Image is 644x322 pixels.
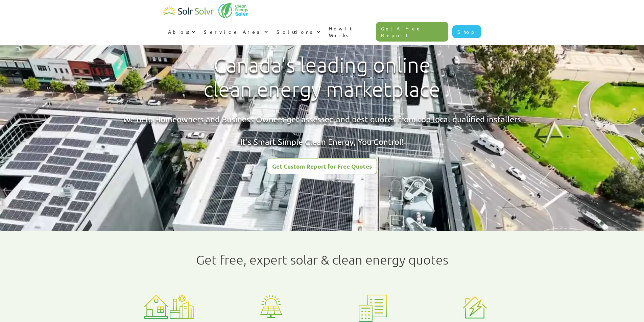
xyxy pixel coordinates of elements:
[452,25,481,38] a: Shop
[376,22,448,42] a: Get A Free Report
[123,114,521,148] div: We help Homeowners and Business Owners get assessed and best quotes from top local qualified inst...
[168,28,190,35] div: About
[324,18,376,45] a: How It Works
[267,158,377,174] a: Get Custom Report for Free Quotes
[198,53,446,102] h1: Canada's leading online clean energy marketplace
[204,28,262,35] div: Service Area
[272,163,372,169] div: Get Custom Report for Free Quotes
[196,252,448,267] h1: Get free, expert solar & clean energy quotes
[277,28,315,35] div: Solutions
